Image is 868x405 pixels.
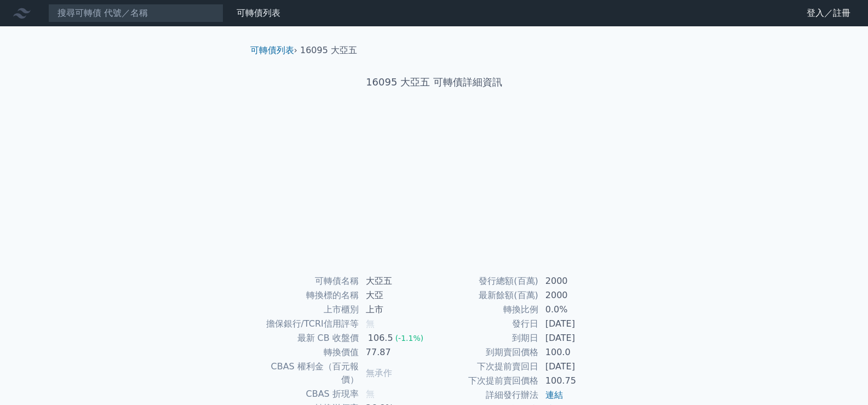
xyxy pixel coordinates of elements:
td: 大亞五 [359,274,434,288]
td: 可轉債名稱 [255,274,359,288]
td: 2000 [539,288,614,303]
td: [DATE] [539,360,614,374]
span: 無承作 [366,368,392,378]
td: 最新 CB 收盤價 [255,331,359,345]
td: 發行日 [434,317,539,331]
td: 100.0 [539,345,614,360]
td: 上市 [359,303,434,317]
td: CBAS 權利金（百元報價） [255,360,359,387]
td: 轉換價值 [255,345,359,360]
td: 大亞 [359,288,434,303]
td: 下次提前賣回日 [434,360,539,374]
span: 無 [366,318,375,329]
li: 16095 大亞五 [300,44,357,57]
span: 無 [366,389,375,399]
td: 發行總額(百萬) [434,274,539,288]
td: 詳細發行辦法 [434,388,539,402]
li: › [250,44,297,57]
td: 轉換標的名稱 [255,288,359,303]
td: 100.75 [539,374,614,388]
span: (-1.1%) [395,334,424,343]
div: 106.5 [366,332,395,345]
td: [DATE] [539,331,614,345]
td: 到期日 [434,331,539,345]
td: CBAS 折現率 [255,387,359,401]
a: 連結 [545,390,563,400]
a: 可轉債列表 [237,8,280,18]
td: [DATE] [539,317,614,331]
a: 可轉債列表 [250,45,294,55]
td: 0.0% [539,303,614,317]
h1: 16095 大亞五 可轉債詳細資訊 [242,75,627,90]
td: 上市櫃別 [255,303,359,317]
td: 2000 [539,274,614,288]
td: 轉換比例 [434,303,539,317]
td: 最新餘額(百萬) [434,288,539,303]
td: 到期賣回價格 [434,345,539,360]
td: 77.87 [359,345,434,360]
td: 擔保銀行/TCRI信用評等 [255,317,359,331]
a: 登入／註冊 [798,4,859,22]
input: 搜尋可轉債 代號／名稱 [48,4,223,22]
td: 下次提前賣回價格 [434,374,539,388]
